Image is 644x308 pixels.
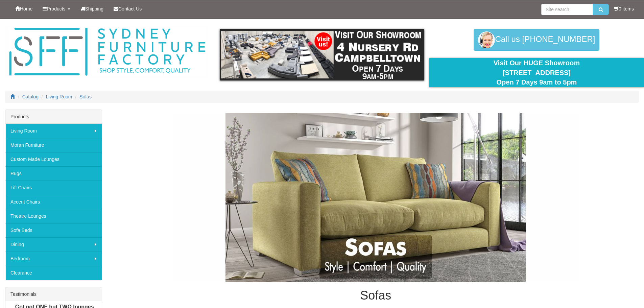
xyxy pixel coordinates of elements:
[38,0,75,17] a: Products
[614,5,634,12] li: 0 items
[5,195,102,209] a: Accent Chairs
[109,0,147,17] a: Contact Us
[79,94,92,99] a: Sofas
[5,287,102,301] div: Testimonials
[5,152,102,166] a: Custom Made Lounges
[118,6,142,11] span: Contact Us
[173,113,578,282] img: Sofas
[112,289,639,302] h1: Sofas
[75,0,109,17] a: Shipping
[5,237,102,252] a: Dining
[6,26,209,78] img: Sydney Furniture Factory
[220,29,424,80] img: showroom.gif
[47,6,65,11] span: Products
[10,0,38,17] a: Home
[5,223,102,237] a: Sofa Beds
[46,94,72,99] a: Living Room
[5,110,102,124] div: Products
[20,6,32,11] span: Home
[85,6,104,11] span: Shipping
[434,58,639,87] div: Visit Our HUGE Showroom [STREET_ADDRESS] Open 7 Days 9am to 5pm
[5,124,102,138] a: Living Room
[5,209,102,223] a: Theatre Lounges
[5,181,102,195] a: Lift Chairs
[5,166,102,181] a: Rugs
[5,252,102,266] a: Bedroom
[5,138,102,152] a: Moran Furniture
[5,266,102,280] a: Clearance
[541,4,593,15] input: Site search
[22,94,39,99] a: Catalog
